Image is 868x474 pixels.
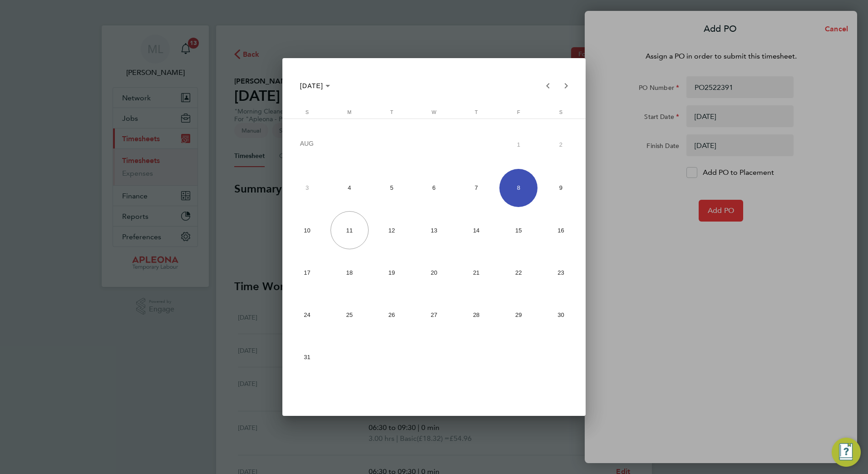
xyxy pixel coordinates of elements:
[559,109,562,115] span: S
[557,77,575,95] button: Next month
[455,252,498,294] button: August 21, 2025
[415,253,453,291] span: 20
[415,211,453,249] span: 13
[288,211,326,249] span: 10
[413,167,455,209] button: August 6, 2025
[499,211,538,249] span: 15
[370,209,413,252] button: August 12, 2025
[296,78,334,94] button: Choose month and year
[413,209,455,252] button: August 13, 2025
[475,109,478,115] span: T
[373,296,411,334] span: 26
[539,77,557,95] button: Previous month
[540,209,582,252] button: August 16, 2025
[540,122,582,167] button: August 2, 2025
[288,338,326,376] span: 31
[328,294,370,336] button: August 25, 2025
[542,253,580,291] span: 23
[499,253,538,291] span: 22
[373,253,411,291] span: 19
[415,296,453,334] span: 27
[542,296,580,334] span: 30
[330,211,369,249] span: 11
[455,209,498,252] button: August 14, 2025
[415,169,453,207] span: 6
[413,294,455,336] button: August 27, 2025
[288,253,326,291] span: 17
[457,296,495,334] span: 28
[498,122,540,167] button: August 1, 2025
[347,109,351,115] span: M
[413,252,455,294] button: August 20, 2025
[370,252,413,294] button: August 19, 2025
[286,167,328,209] button: August 3, 2025
[832,438,861,467] button: Engage Resource Center
[286,122,498,167] td: AUG
[499,296,538,334] span: 29
[540,294,582,336] button: August 30, 2025
[306,109,309,115] span: S
[328,252,370,294] button: August 18, 2025
[498,167,540,209] button: August 8, 2025
[540,167,582,209] button: August 9, 2025
[457,253,495,291] span: 21
[330,253,369,291] span: 18
[373,211,411,249] span: 12
[328,209,370,252] button: August 11, 2025
[432,109,436,115] span: W
[373,169,411,207] span: 5
[499,124,538,164] span: 1
[498,209,540,252] button: August 15, 2025
[457,169,495,207] span: 7
[288,169,326,207] span: 3
[455,167,498,209] button: August 7, 2025
[286,252,328,294] button: August 17, 2025
[542,211,580,249] span: 16
[286,209,328,252] button: August 10, 2025
[370,167,413,209] button: August 5, 2025
[542,124,580,164] span: 2
[498,294,540,336] button: August 29, 2025
[390,109,393,115] span: T
[288,296,326,334] span: 24
[328,167,370,209] button: August 4, 2025
[540,252,582,294] button: August 23, 2025
[330,296,369,334] span: 25
[517,109,520,115] span: F
[499,169,538,207] span: 8
[455,294,498,336] button: August 28, 2025
[286,294,328,336] button: August 24, 2025
[542,169,580,207] span: 9
[286,336,328,378] button: August 31, 2025
[498,252,540,294] button: August 22, 2025
[330,169,369,207] span: 4
[300,82,324,89] span: [DATE]
[370,294,413,336] button: August 26, 2025
[457,211,495,249] span: 14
